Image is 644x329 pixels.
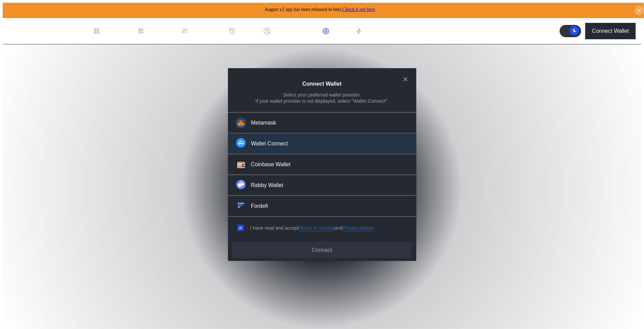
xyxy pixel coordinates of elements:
span: August v2 app has been released in beta. [265,7,375,12]
div: Automations [365,28,396,34]
div: Rabby Wallet [251,182,284,189]
div: Dashboard [103,28,129,34]
img: Fordefi [236,201,246,210]
button: FordefiFordefi [228,196,416,217]
span: and [334,225,342,231]
div: History [239,28,256,34]
div: Coinbase Wallet [251,161,291,168]
div: Metamask [251,119,276,126]
div: Discount Factors [273,28,314,34]
div: Fordefi [251,202,268,210]
div: Wallet Connect [251,140,288,147]
a: Privacy Notice [343,225,373,231]
div: I have read and accept . [251,225,374,231]
a: Check it out here [342,7,375,12]
div: Select your preferred wallet provider. [283,91,361,98]
div: If your wallet provider is not displayed, select "Wallet Connect". [256,98,389,104]
button: Connect [232,242,411,258]
button: Wallet Connect [228,133,416,154]
div: Permissions [191,28,221,34]
img: Coinbase Wallet [235,159,247,171]
button: Coinbase WalletCoinbase Wallet [228,154,416,175]
a: Terms of Service [299,225,334,231]
button: Metamask [228,112,416,133]
div: Loan Book [147,28,173,34]
div: Connect Wallet [592,28,629,34]
button: Rabby WalletRabby Wallet [228,175,416,196]
div: Admin [332,28,347,34]
h2: Connect Wallet [302,81,342,87]
button: close modal [400,74,411,85]
img: Rabby Wallet [236,180,246,189]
